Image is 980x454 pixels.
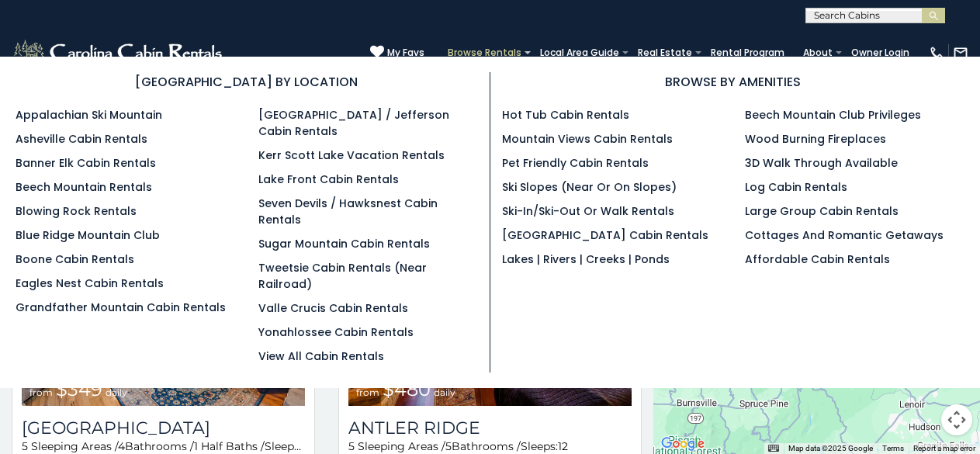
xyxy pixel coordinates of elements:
[502,72,965,92] h3: BROWSE BY AMENITIES
[258,260,427,292] a: Tweetsie Cabin Rentals (Near Railroad)
[22,439,28,453] span: 5
[16,276,164,291] a: Eagles Nest Cabin Rentals
[502,251,670,267] a: Lakes | Rivers | Creeks | Ponds
[56,378,102,400] span: $349
[630,42,700,64] a: Real Estate
[258,107,449,139] a: [GEOGRAPHIC_DATA] / Jefferson Cabin Rentals
[657,434,708,454] a: Open this area in Google Maps (opens a new window)
[882,444,904,452] a: Terms
[118,439,125,453] span: 4
[258,348,384,364] a: View All Cabin Rentals
[258,236,430,251] a: Sugar Mountain Cabin Rentals
[16,300,226,315] a: Grandfather Mountain Cabin Rentals
[502,203,674,219] a: Ski-in/Ski-Out or Walk Rentals
[370,45,424,61] a: My Favs
[194,439,265,453] span: 1 Half Baths /
[440,42,529,64] a: Browse Rentals
[16,131,147,147] a: Asheville Cabin Rentals
[913,444,975,452] a: Report a map error
[795,42,840,64] a: About
[258,324,414,340] a: Yonahlossee Cabin Rentals
[258,196,438,227] a: Seven Devils / Hawksnest Cabin Rentals
[16,251,134,267] a: Boone Cabin Rentals
[657,434,708,454] img: Google
[387,46,424,60] span: My Favs
[745,227,944,243] a: Cottages and Romantic Getaways
[745,107,921,123] a: Beech Mountain Club Privileges
[502,227,708,243] a: [GEOGRAPHIC_DATA] Cabin Rentals
[356,386,379,398] span: from
[383,378,431,400] span: $480
[16,107,162,123] a: Appalachian Ski Mountain
[532,42,627,64] a: Local Area Guide
[703,42,792,64] a: Rental Program
[502,131,673,147] a: Mountain Views Cabin Rentals
[953,45,968,61] img: mail-regular-white.png
[745,155,898,171] a: 3D Walk Through Available
[348,418,632,438] a: Antler Ridge
[502,155,649,171] a: Pet Friendly Cabin Rentals
[16,72,478,92] h3: [GEOGRAPHIC_DATA] BY LOCATION
[445,439,452,453] span: 5
[258,300,408,316] a: Valle Crucis Cabin Rentals
[348,439,355,453] span: 5
[16,155,156,171] a: Banner Elk Cabin Rentals
[12,37,227,68] img: White-1-2.png
[502,179,677,195] a: Ski Slopes (Near or On Slopes)
[16,227,160,243] a: Blue Ridge Mountain Club
[745,179,847,195] a: Log Cabin Rentals
[745,131,886,147] a: Wood Burning Fireplaces
[558,439,568,453] span: 12
[434,386,455,398] span: daily
[29,386,53,398] span: from
[843,42,917,64] a: Owner Login
[22,418,305,438] a: [GEOGRAPHIC_DATA]
[929,45,944,61] img: phone-regular-white.png
[502,107,629,123] a: Hot Tub Cabin Rentals
[788,444,873,452] span: Map data ©2025 Google
[258,172,399,187] a: Lake Front Cabin Rentals
[16,203,137,219] a: Blowing Rock Rentals
[745,203,899,219] a: Large Group Cabin Rentals
[16,179,152,195] a: Beech Mountain Rentals
[302,439,312,453] span: 12
[745,251,890,267] a: Affordable Cabin Rentals
[106,386,127,398] span: daily
[768,443,779,454] button: Keyboard shortcuts
[258,147,445,163] a: Kerr Scott Lake Vacation Rentals
[22,418,305,438] h3: Diamond Creek Lodge
[941,404,972,435] button: Map camera controls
